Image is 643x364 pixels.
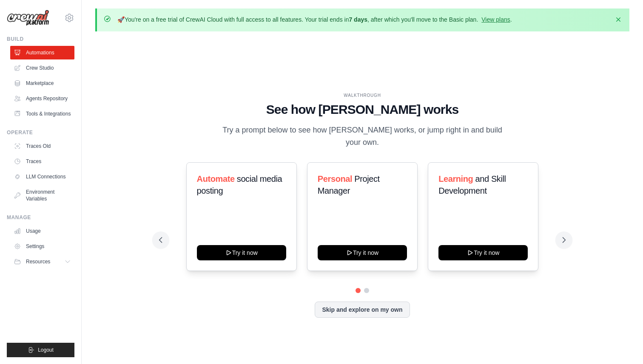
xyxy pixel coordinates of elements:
a: Settings [10,240,74,253]
span: Learning [438,174,473,183]
div: Operate [7,129,74,136]
a: LLM Connections [10,170,74,183]
a: Tools & Integrations [10,107,74,121]
span: Logout [38,347,54,353]
span: Automate [197,174,235,183]
div: Build [7,36,74,42]
a: Automations [10,46,74,59]
p: You're on a free trial of CrewAI Cloud with full access to all features. Your trial ends in , aft... [117,15,512,24]
span: Personal [318,174,352,183]
span: Project Manager [318,174,380,195]
button: Try it now [438,245,528,260]
span: social media posting [197,174,282,195]
button: Logout [7,343,74,357]
a: Traces [10,155,74,168]
button: Try it now [197,245,286,260]
a: Environment Variables [10,185,74,206]
a: Traces Old [10,139,74,153]
span: Resources [26,258,50,265]
a: Agents Repository [10,92,74,105]
button: Skip and explore on my own [315,302,410,318]
a: Crew Studio [10,61,74,75]
button: Resources [10,255,74,268]
a: Usage [10,224,74,238]
p: Try a prompt below to see how [PERSON_NAME] works, or jump right in and build your own. [219,124,505,149]
strong: 🚀 [117,16,125,23]
a: Marketplace [10,76,74,90]
div: WALKTHROUGH [159,92,566,99]
a: View plans [481,16,510,23]
strong: 7 days [349,16,367,23]
h1: See how [PERSON_NAME] works [159,102,566,117]
div: Manage [7,214,74,221]
button: Try it now [318,245,407,260]
img: Logo [7,10,49,26]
